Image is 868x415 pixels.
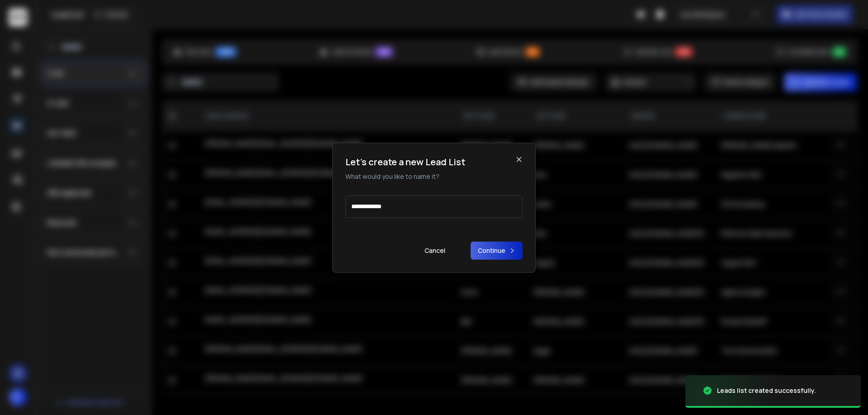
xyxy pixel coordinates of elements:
[471,242,523,260] button: Continue
[345,172,465,181] p: What would you like to name it?
[345,156,465,168] h1: Let's create a new Lead List
[417,242,453,260] button: Cancel
[717,386,816,395] div: Leads list created successfully.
